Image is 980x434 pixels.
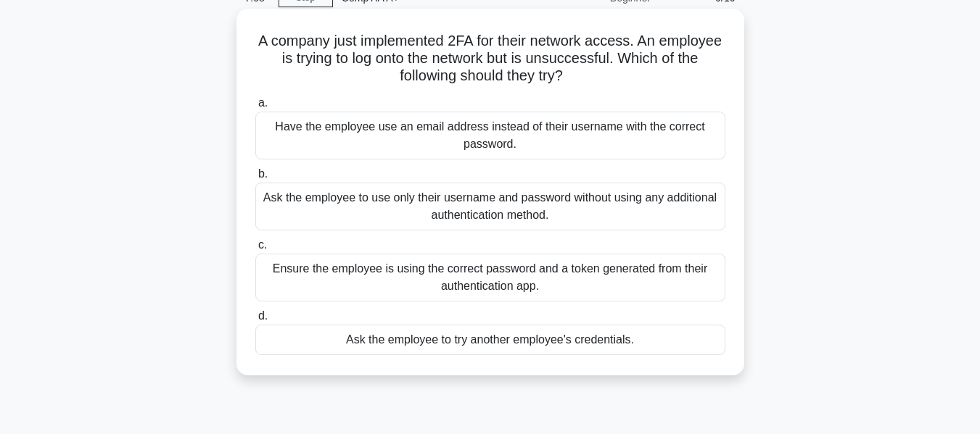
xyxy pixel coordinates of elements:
[258,238,267,251] span: c.
[255,183,725,230] div: Ask the employee to use only their username and password without using any additional authenticat...
[255,254,725,301] div: Ensure the employee is using the correct password and a token generated from their authentication...
[254,32,727,85] h5: A company just implemented 2FA for their network access. An employee is trying to log onto the ne...
[258,167,268,180] span: b.
[255,112,725,159] div: Have the employee use an email address instead of their username with the correct password.
[258,96,268,109] span: a.
[255,325,725,355] div: Ask the employee to try another employee's credentials.
[258,309,268,322] span: d.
